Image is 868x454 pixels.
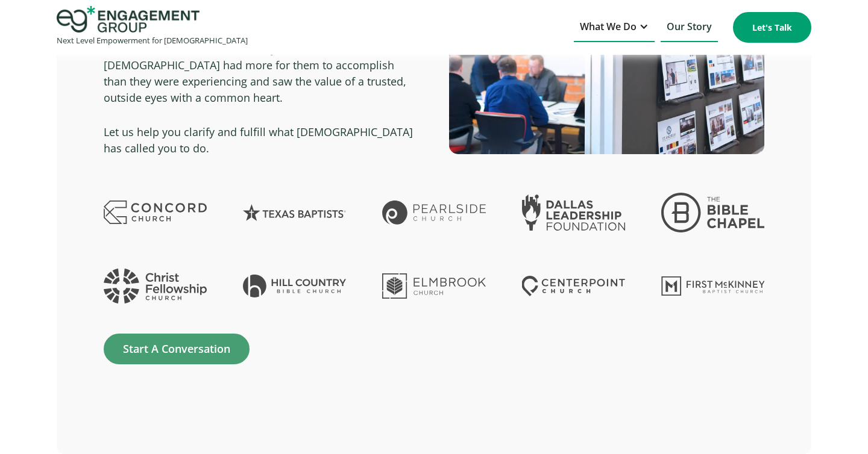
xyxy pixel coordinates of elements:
[733,12,811,43] a: Let's Talk
[382,273,485,299] img: Logo for Elmbrook Church
[243,204,346,220] img: Texas Baptists logo
[661,193,764,232] img: Logo for The Bible Chapel
[580,19,637,35] div: What We Do
[522,276,625,296] img: Logo for Centerpoint Church
[57,6,200,33] img: Engagement Group Logo Icon
[57,33,248,49] div: Next Level Empowerment for [DEMOGRAPHIC_DATA]
[104,41,419,106] p: They knew [DEMOGRAPHIC_DATA] had more for them to accomplish than they were experiencing and saw ...
[104,334,250,364] a: Start A Conversation
[57,6,248,49] a: home
[522,194,625,231] img: Logo for Dallas Leadership Foundation
[382,201,485,225] img: Pearlside Church Logo in Honolulu, Hawaii
[661,13,718,42] a: Our Story
[243,275,346,298] img: Logo for Hill Country Bible Church
[104,201,207,224] img: Logo for Concord Church
[104,269,207,304] img: Logo for Christ Fellowship Church
[574,13,655,42] div: What We Do
[661,276,764,296] img: Logo for First McKinney Baptist Church
[104,124,419,157] p: Let us help you clarify and fulfill what [DEMOGRAPHIC_DATA] has called you to do.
